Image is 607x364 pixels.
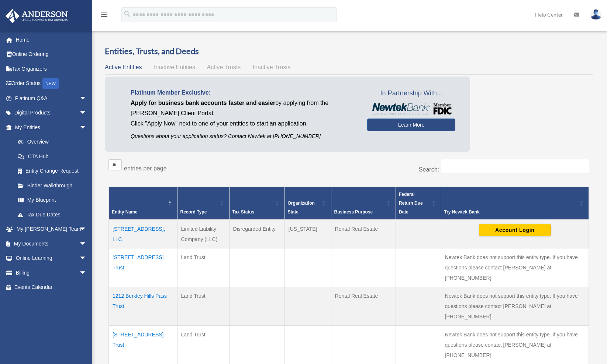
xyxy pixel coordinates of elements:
[419,166,439,173] label: Search:
[177,187,229,220] th: Record Type: Activate to sort
[371,103,452,115] img: NewtekBankLogoSM.png
[367,88,455,99] span: In Partnership With...
[105,46,593,57] h3: Entities, Trusts, and Deeds
[5,32,98,47] a: Home
[396,187,441,220] th: Federal Return Due Date: Activate to sort
[5,120,94,135] a: My Entitiesarrow_drop_down
[207,64,241,70] span: Active Trusts
[284,220,331,248] td: [US_STATE]
[399,192,423,215] span: Federal Return Due Date
[5,106,98,120] a: Digital Productsarrow_drop_down
[5,91,98,106] a: Platinum Q&Aarrow_drop_down
[479,227,551,233] a: Account Login
[177,325,229,364] td: Land Trust
[590,9,601,20] img: User Pic
[105,64,142,70] span: Active Entities
[79,120,94,135] span: arrow_drop_down
[441,187,589,220] th: Try Newtek Bank : Activate to sort
[10,178,94,193] a: Binder Walkthrough
[10,135,90,149] a: Overview
[331,287,396,325] td: Rental Real Estate
[441,248,589,287] td: Newtek Bank does not support this entity type. If you have questions please contact [PERSON_NAME]...
[334,209,373,215] span: Business Purpose
[331,220,396,248] td: Rental Real Estate
[5,251,98,266] a: Online Learningarrow_drop_down
[177,248,229,287] td: Land Trust
[100,13,108,19] a: menu
[253,64,291,70] span: Inactive Trusts
[10,149,94,164] a: CTA Hub
[10,164,94,179] a: Entity Change Request
[79,222,94,237] span: arrow_drop_down
[284,187,331,220] th: Organization State: Activate to sort
[79,265,94,280] span: arrow_drop_down
[131,98,356,119] p: by applying from the [PERSON_NAME] Client Portal.
[131,100,275,106] span: Apply for business bank accounts faster and easier
[5,222,98,237] a: My [PERSON_NAME] Teamarrow_drop_down
[288,201,315,215] span: Organization State
[79,91,94,106] span: arrow_drop_down
[444,208,577,216] div: Try Newtek Bank
[3,9,70,23] img: Anderson Advisors Platinum Portal
[109,220,177,248] td: [STREET_ADDRESS], LLC
[79,106,94,121] span: arrow_drop_down
[5,236,98,251] a: My Documentsarrow_drop_down
[177,287,229,325] td: Land Trust
[5,61,98,76] a: Tax Organizers
[112,209,137,215] span: Entity Name
[100,10,108,19] i: menu
[131,88,356,98] p: Platinum Member Exclusive:
[232,209,255,215] span: Tax Status
[124,165,167,172] label: entries per page
[10,193,94,208] a: My Blueprint
[79,236,94,251] span: arrow_drop_down
[131,132,356,141] p: Questions about your application status? Contact Newtek at [PHONE_NUMBER]
[441,287,589,325] td: Newtek Bank does not support this entity type. If you have questions please contact [PERSON_NAME]...
[229,220,284,248] td: Disregarded Entity
[109,248,177,287] td: [STREET_ADDRESS] Trust
[5,47,98,62] a: Online Ordering
[42,78,59,89] div: NEW
[5,265,98,280] a: Billingarrow_drop_down
[367,119,455,131] a: Learn More
[109,287,177,325] td: 1212 Berkley Hills Pass Trust
[79,251,94,266] span: arrow_drop_down
[479,224,551,236] button: Account Login
[177,220,229,248] td: Limited Liability Company (LLC)
[154,64,195,70] span: Inactive Entities
[331,187,396,220] th: Business Purpose: Activate to sort
[441,325,589,364] td: Newtek Bank does not support this entity type. If you have questions please contact [PERSON_NAME]...
[229,187,284,220] th: Tax Status: Activate to sort
[109,187,177,220] th: Entity Name: Activate to invert sorting
[5,76,98,91] a: Order StatusNEW
[123,10,131,18] i: search
[131,119,356,129] p: Click "Apply Now" next to one of your entities to start an application.
[5,280,98,295] a: Events Calendar
[109,325,177,364] td: [STREET_ADDRESS] Trust
[180,209,207,215] span: Record Type
[10,207,94,222] a: Tax Due Dates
